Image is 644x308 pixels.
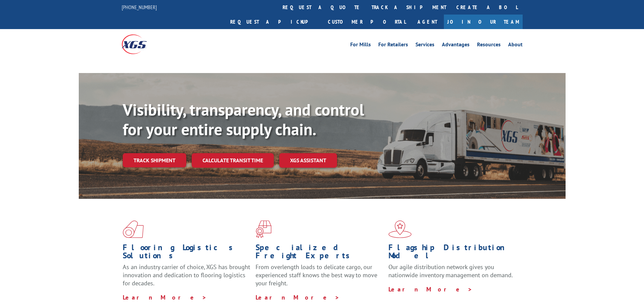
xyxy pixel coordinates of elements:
[388,285,473,293] a: Learn More >
[122,4,157,10] a: [PHONE_NUMBER]
[123,293,207,301] a: Learn More >
[442,42,470,49] a: Advantages
[279,153,337,168] a: XGS ASSISTANT
[123,220,144,238] img: xgs-icon-total-supply-chain-intelligence-red
[508,42,523,49] a: About
[350,42,371,49] a: For Mills
[256,220,271,238] img: xgs-icon-focused-on-flooring-red
[123,243,251,263] h1: Flooring Logistics Solutions
[256,263,383,293] p: From overlength loads to delicate cargo, our experienced staff knows the best way to move your fr...
[388,220,412,238] img: xgs-icon-flagship-distribution-model-red
[411,15,444,29] a: Agent
[123,263,250,287] span: As an industry carrier of choice, XGS has brought innovation and dedication to flooring logistics...
[415,42,434,49] a: Services
[444,15,523,29] a: Join Our Team
[256,243,383,263] h1: Specialized Freight Experts
[388,263,513,279] span: Our agile distribution network gives you nationwide inventory management on demand.
[388,243,516,263] h1: Flagship Distribution Model
[192,153,274,168] a: Calculate transit time
[477,42,501,49] a: Resources
[256,293,340,301] a: Learn More >
[378,42,408,49] a: For Retailers
[323,15,411,29] a: Customer Portal
[123,99,364,140] b: Visibility, transparency, and control for your entire supply chain.
[123,153,186,167] a: Track shipment
[225,15,323,29] a: Request a pickup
